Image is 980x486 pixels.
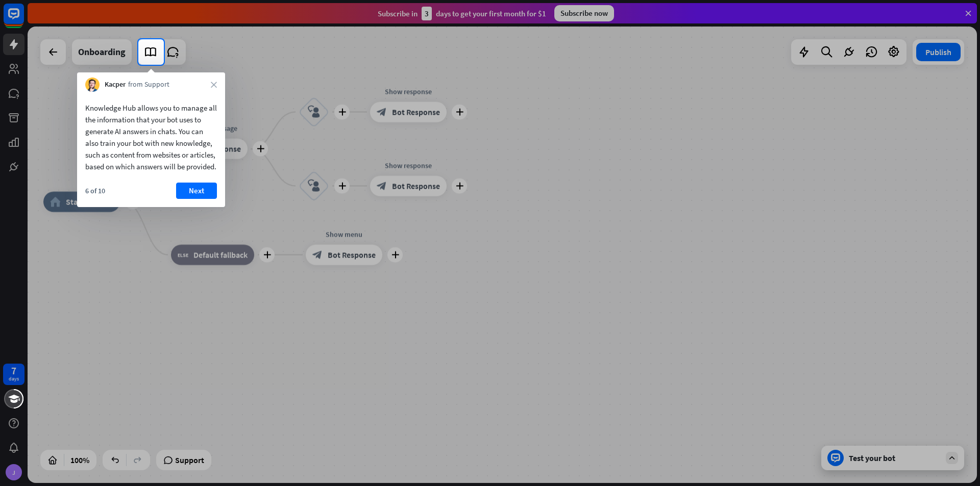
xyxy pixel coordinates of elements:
button: Next [176,183,217,199]
span: from Support [128,80,169,90]
div: Knowledge Hub allows you to manage all the information that your bot uses to generate AI answers ... [85,102,217,172]
div: 6 of 10 [85,186,105,195]
span: Kacper [105,80,126,90]
i: close [211,82,217,88]
button: Open LiveChat chat widget [8,4,39,35]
